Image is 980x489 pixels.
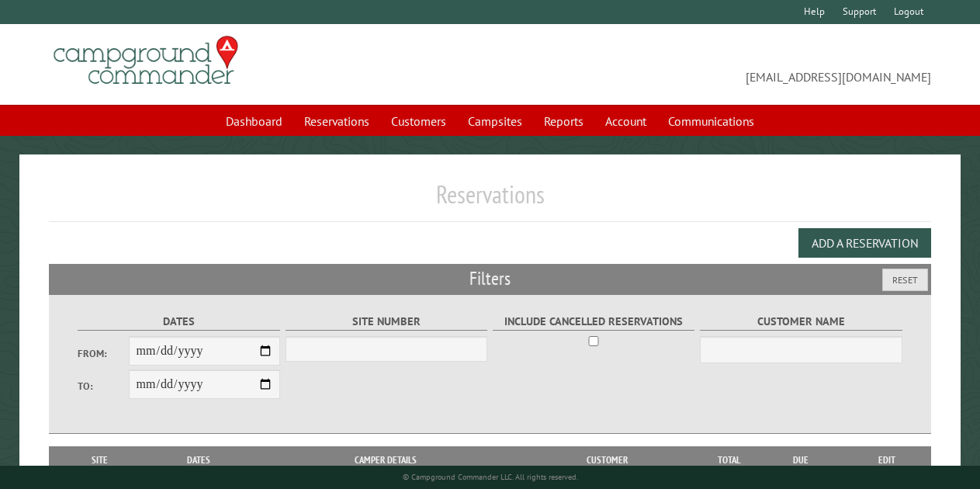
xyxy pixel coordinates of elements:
a: Communications [659,106,764,136]
h1: Reservations [49,179,931,222]
label: Include Cancelled Reservations [493,313,695,331]
a: Campsites [459,106,532,136]
th: Total [698,446,760,474]
label: Customer Name [700,313,902,331]
a: Account [596,106,656,136]
th: Due [760,446,842,474]
th: Camper Details [255,446,516,474]
a: Reports [535,106,593,136]
img: Campground Commander [49,30,243,91]
label: Site Number [286,313,488,331]
a: Dashboard [216,106,292,136]
th: Edit [843,446,931,474]
label: Dates [78,313,280,331]
label: From: [78,346,128,361]
th: Customer [517,446,698,474]
h2: Filters [49,264,931,293]
th: Site [57,446,142,474]
small: © Campground Commander LLC. All rights reserved. [403,472,578,482]
label: To: [78,379,128,394]
th: Dates [142,446,255,474]
button: Add a Reservation [798,228,931,258]
button: Reset [882,269,928,291]
span: [EMAIL_ADDRESS][DOMAIN_NAME] [490,43,931,86]
a: Reservations [295,106,379,136]
a: Customers [382,106,455,136]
